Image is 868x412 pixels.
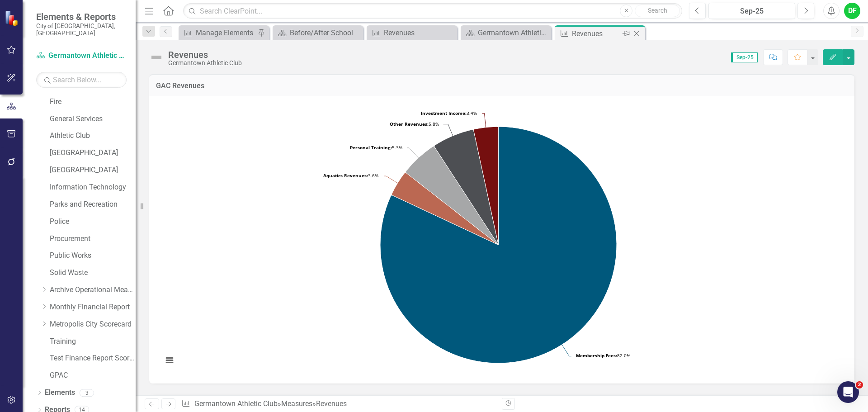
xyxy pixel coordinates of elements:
a: Elements [45,388,75,398]
small: City of [GEOGRAPHIC_DATA], [GEOGRAPHIC_DATA] [36,22,127,37]
text: 82.0% [576,352,630,359]
path: Aquatics Revenues, 55,109. [392,172,499,245]
button: Sep-25 [708,3,795,19]
a: Germantown Athletic Club [194,399,278,408]
a: Revenues [369,27,455,38]
div: Before/After School [290,27,361,38]
a: Germantown Athletic Club [36,51,127,61]
path: Investment Income, 52,167. [474,127,499,245]
tspan: Membership Fees: [576,352,617,359]
a: Before/After School [275,27,361,38]
div: Chart. Highcharts interactive chart. [158,103,845,374]
div: » » [181,399,495,409]
a: GPAC [50,370,136,381]
img: Not Defined [149,50,164,65]
img: ClearPoint Strategy [5,10,21,26]
a: Police [50,217,136,227]
span: Search [648,7,667,14]
a: Manage Elements [181,27,255,38]
svg: Interactive chart [158,103,839,374]
div: Germantown Athletic Club [478,27,549,38]
a: Metropolis City Scorecard [50,319,136,330]
div: Revenues [384,27,455,38]
a: Measures [281,399,312,408]
div: Revenues [316,399,347,408]
a: Solid Waste [50,268,136,278]
path: Membership Fees, 1,260,732. [380,127,617,363]
button: Search [635,5,680,17]
a: Test Finance Report Scorecard [50,353,136,364]
text: 3.4% [421,110,477,116]
a: Athletic Club [50,131,136,141]
a: Information Technology [50,182,136,193]
div: Revenues [168,50,242,60]
a: Public Works [50,251,136,261]
span: Elements & Reports [36,11,127,22]
input: Search Below... [36,72,127,88]
a: Monthly Financial Report [50,302,136,313]
a: Germantown Athletic Club [463,27,549,38]
span: Sep-25 [731,52,758,62]
button: DF [844,3,860,19]
div: 3 [80,389,94,397]
div: Germantown Athletic Club [168,60,242,66]
div: Revenues [572,28,620,39]
tspan: Aquatics Revenues: [323,172,368,179]
a: Training [50,336,136,347]
path: Other Revenues, 89,480. [434,129,499,245]
a: General Services [50,114,136,124]
a: [GEOGRAPHIC_DATA] [50,165,136,175]
tspan: Other Revenues: [390,121,429,127]
text: 5.3% [350,144,402,151]
a: Fire [50,97,136,107]
a: Archive Operational Measures [50,285,136,295]
path: Personal Training, 80,768. [406,146,499,245]
iframe: Intercom live chat [837,381,859,403]
text: 3.6% [323,172,378,179]
div: Manage Elements [196,27,255,38]
h3: GAC Revenues [156,82,848,90]
a: Procurement [50,234,136,244]
button: View chart menu, Chart [163,354,176,367]
a: [GEOGRAPHIC_DATA] [50,148,136,158]
div: Sep-25 [712,6,792,17]
a: Parks and Recreation [50,199,136,210]
tspan: Personal Training: [350,144,392,151]
text: 5.8% [390,121,439,127]
tspan: Investment Income: [421,110,467,116]
span: 2 [856,381,863,388]
input: Search ClearPoint... [183,3,682,19]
